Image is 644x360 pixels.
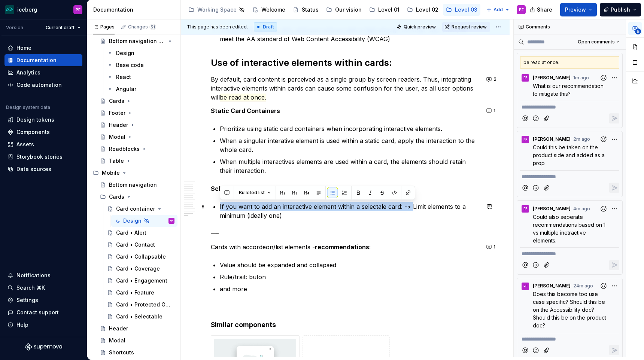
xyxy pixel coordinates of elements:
div: Level 03 [455,6,477,13]
strong: recommendations [315,243,369,251]
div: Comments [514,19,626,34]
div: Draft [254,22,277,31]
span: 2 [493,76,496,82]
strong: Selectable Card Containers [211,185,294,192]
span: 51 [149,24,156,30]
div: Settings [16,296,38,304]
span: Could also seperate recommendations based on 1 vs multiple inetractive elements. [533,214,607,244]
div: Modal [109,133,125,141]
button: Attach files [542,113,552,123]
a: Design tokens [4,114,82,126]
div: Cards [109,193,124,201]
div: Notifications [16,272,51,279]
span: [PERSON_NAME] [533,283,571,289]
span: What is our recommendation to mitigate this? [533,83,605,97]
a: Level 01 [366,4,402,16]
span: Share [537,6,552,13]
strong: Static Card Containers [211,107,280,115]
a: Assets [4,138,82,150]
a: Working Space [185,4,248,16]
button: Attach files [542,260,552,270]
a: Card • Engagement [104,275,177,287]
button: Add emoji [531,183,541,193]
div: Code automation [16,81,62,89]
button: Add emoji [531,113,541,123]
a: Components [4,126,82,138]
span: [PERSON_NAME] [533,206,571,212]
button: 1 [484,242,499,252]
span: Quick preview [404,24,436,30]
a: React [104,71,177,83]
div: Level 02 [416,6,438,13]
div: Mobile [102,169,120,177]
button: Add reaction [598,204,608,214]
button: Reply [609,260,619,270]
div: PF [76,7,80,13]
a: Header [97,323,177,335]
a: Cards [97,95,177,107]
button: Notifications [4,269,82,281]
a: Status [290,4,322,16]
button: Add [484,4,512,15]
div: PF [519,7,524,13]
button: Mention someone [520,183,530,193]
svg: Supernova Logo [25,343,62,351]
div: Help [16,321,28,329]
div: Pages [93,24,115,30]
button: Reply [609,183,619,193]
button: Add emoji [531,260,541,270]
div: Card • Feature [116,289,154,296]
div: iceberg [17,6,37,13]
a: Welcome [249,4,288,16]
div: Card • Contact [116,241,155,248]
p: Choose background, text, and icon colours with a high enough contrast ratio (4.5:1) to meet the A... [220,25,480,43]
div: PF [523,283,527,289]
div: Design [123,217,142,225]
a: Analytics [4,67,82,79]
a: UX patterns [482,4,528,16]
p: If you want to add an interactive element within a selectale card: -> Limit elements to a minimum... [220,202,480,220]
button: Add reaction [598,281,608,291]
button: Attach files [542,183,552,193]
div: PF [170,217,173,225]
button: More [609,204,619,214]
div: Card • Protected Good [116,301,173,308]
a: Footer [97,107,177,119]
div: Table [109,157,124,165]
a: Card • Selectable [104,311,177,323]
span: Request review [452,24,487,30]
button: Request review [442,22,490,32]
div: Design [116,49,134,57]
div: PF [523,206,527,212]
a: Card • Coverage [104,263,177,275]
strong: Use of interactive elements within cards: [211,57,392,68]
span: Does this become too use case specific? Should this be on the Accessibility doc? Should this be o... [533,291,608,329]
commenthighlight: By default, card content is perceived as a single group by screen readers. Thus, integrating inte... [211,76,475,101]
a: Header [97,119,177,131]
button: Mention someone [520,260,530,270]
div: Header [109,325,128,332]
div: Contact support [16,309,59,316]
div: Design tokens [16,116,54,123]
a: DesignPF [111,215,177,227]
div: Working Space [197,6,237,13]
h4: Similar components [211,320,480,329]
p: —- [211,229,480,238]
div: Card • Coverage [116,265,160,272]
button: Add emoji [531,345,541,355]
a: Card • Contact [104,239,177,251]
a: Card • Feature [104,287,177,299]
a: Code automation [4,79,82,91]
div: Card • Selectable [116,313,162,320]
button: Mention someone [520,113,530,123]
div: Header [109,121,128,129]
a: Level 02 [404,4,441,16]
button: Share [526,3,557,16]
div: Footer [109,109,125,117]
div: Design system data [6,104,50,110]
p: Cards with accordeon/list elements - : [211,242,480,251]
button: Contact support [4,306,82,318]
a: Card • Protected Good [104,299,177,311]
button: Help [4,319,82,331]
a: Bottom navigation bar [97,35,177,47]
